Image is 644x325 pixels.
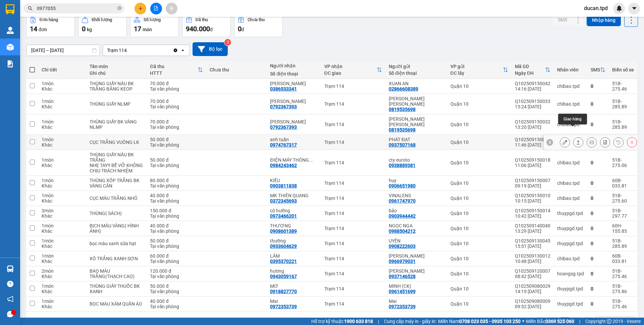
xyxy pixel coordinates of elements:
[150,198,203,204] div: Tại văn phòng
[591,122,605,127] div: 0
[447,61,512,79] th: Toggle SortBy
[631,5,637,11] span: caret-down
[90,64,143,69] div: Tên món
[42,283,83,289] div: 1 món
[42,157,83,163] div: 1 món
[324,271,382,276] div: Trạm 114
[90,101,143,107] div: THÙNG GIẤY NLMP
[7,44,14,51] img: warehouse-icon
[150,64,197,69] div: Đã thu
[515,198,550,204] div: 10:15 [DATE]
[515,99,550,104] div: Q102509150033
[515,104,550,109] div: 13:24 [DATE]
[90,196,143,201] div: CỤC MÀU TRẮNG NHỎ
[2,24,65,30] strong: VP: SĐT:
[150,213,203,219] div: Tại văn phòng
[150,86,203,92] div: Tại văn phòng
[90,70,143,76] div: Ghi chú
[450,101,508,107] div: Quận 10
[324,70,377,76] div: ĐC giao
[26,45,100,56] input: Select a date range.
[591,101,605,107] div: 0
[270,213,297,219] div: 0973466201
[42,137,83,142] div: 1 món
[2,43,52,54] span: [PERSON_NAME] CMND:
[135,3,146,14] button: plus
[150,178,203,183] div: 80.000 đ
[7,281,13,287] span: question-circle
[389,228,416,234] div: 0988504212
[107,47,127,54] div: Trạm 114
[324,286,382,291] div: Trạm 114
[42,238,83,243] div: 1 món
[42,81,83,86] div: 1 món
[28,6,33,11] span: search
[166,3,177,14] button: aim
[87,27,92,32] span: kg
[248,17,265,22] div: Chưa thu
[450,226,508,231] div: Quận 10
[389,193,444,198] div: VINALENS
[78,13,127,37] button: Khối lượng0kg
[515,137,550,142] div: Q102509150026
[612,283,634,294] div: 51B-275.86
[612,157,634,168] div: 51B-275.06
[389,116,444,127] div: dương tấn kiệt
[150,3,162,14] button: file-add
[591,256,605,261] div: 0
[324,160,382,165] div: Trạm 114
[612,208,634,219] div: 51B-297.77
[90,81,143,92] div: THÙNG GIẤY NÂU BK TRẮNG BĂNG KEOP
[90,140,143,145] div: CỤC TRẮNG VUÔNG LK
[515,268,550,274] div: Q102509120007
[389,243,416,249] div: 0908222603
[557,122,584,127] div: chibao.tpd
[515,70,545,76] div: Ngày ĐH
[154,6,158,11] span: file-add
[573,137,583,147] div: Giao hàng
[450,160,508,165] div: Quận 10
[42,142,83,148] div: Khác
[75,3,89,8] span: [DATE]
[7,296,13,302] span: notification
[515,283,550,289] div: Q102509080029
[389,274,416,279] div: 0937146528
[134,25,141,33] span: 17
[62,3,74,8] span: 17:25
[90,283,143,294] div: THÙNG GIẤY THUỐC BK XANH
[612,178,634,188] div: 60B-033.81
[150,137,203,142] div: 50.000 đ
[515,253,550,259] div: Q102509130012
[150,81,203,86] div: 70.000 đ
[270,81,317,86] div: BẢO ngọc
[324,180,382,186] div: Trạm 114
[90,268,143,279] div: BAO MÀU TRẮNG(THẠCH CAO)
[186,25,210,33] span: 940.000
[40,17,58,22] div: Đơn hàng
[150,157,203,163] div: 50.000 đ
[515,142,550,148] div: 11:46 [DATE]
[612,99,634,109] div: 51B-285.89
[150,283,203,289] div: 50.000 đ
[270,178,317,183] div: KIỀU
[270,137,317,142] div: anh tuấn
[450,84,508,89] div: Quận 10
[270,193,317,198] div: MK THIÊN QUANG
[591,180,605,186] div: 0
[150,289,203,294] div: Tại văn phòng
[450,241,508,246] div: Quận 10
[309,157,313,163] span: ...
[150,228,203,234] div: Tại văn phòng
[389,64,444,69] div: Người gửi
[150,119,203,124] div: 70.000 đ
[612,238,634,249] div: 51B-285.89
[270,238,317,243] div: thường
[210,27,213,32] span: đ
[324,140,382,145] div: Trạm 114
[389,289,416,294] div: 0961451699
[324,241,382,246] div: Trạm 114
[127,47,128,54] input: Selected Trạm 114.
[324,196,382,201] div: Trạm 114
[138,6,143,11] span: plus
[90,178,143,188] div: THÙNG XỐP TRẮNG BK VÀNG CÂN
